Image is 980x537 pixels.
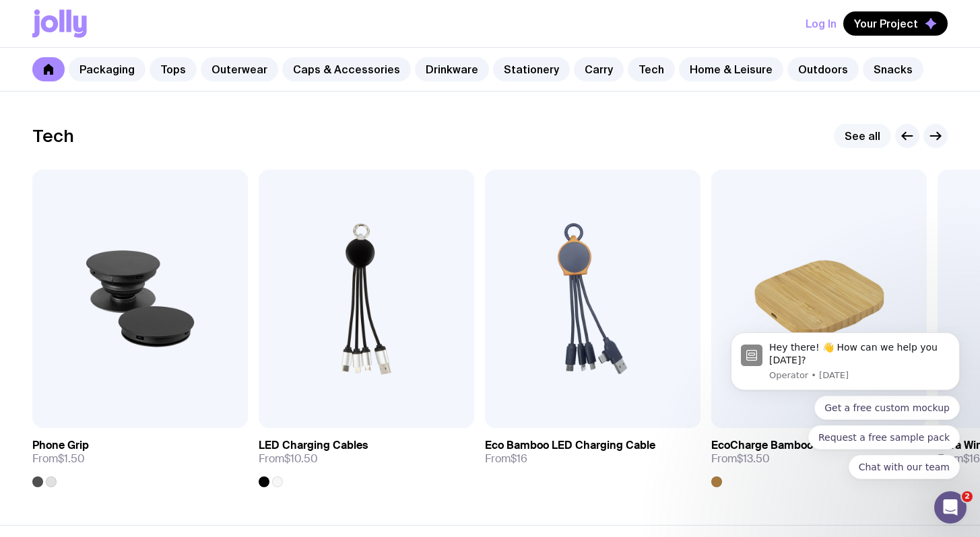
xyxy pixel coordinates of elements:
a: Tech [628,57,675,81]
a: LED Charging CablesFrom$10.50 [259,428,474,487]
a: Outdoors [787,57,859,81]
a: Eco Bamboo LED Charging CableFrom$16 [485,428,700,476]
h3: LED Charging Cables [259,439,368,452]
a: Phone GripFrom$1.50 [32,428,248,487]
a: Home & Leisure [679,57,783,81]
span: From [485,452,527,466]
h3: Eco Bamboo LED Charging Cable [485,439,655,452]
button: Log In [806,11,837,36]
button: Your Project [843,11,948,36]
a: See all [834,124,891,148]
a: Packaging [69,57,145,81]
span: 2 [962,491,973,502]
a: Stationery [493,57,570,81]
span: From [259,452,318,466]
h3: Phone Grip [32,439,89,452]
span: $1.50 [58,452,85,466]
a: Outerwear [201,57,278,81]
span: $16 [511,452,527,466]
a: Drinkware [415,57,489,81]
iframe: Intercom live chat [934,491,967,524]
a: Snacks [863,57,923,81]
a: Caps & Accessories [282,57,411,81]
a: Carry [574,57,624,81]
h2: Tech [32,126,74,146]
a: Tops [150,57,197,81]
iframe: Intercom notifications message [711,312,980,501]
span: Your Project [854,17,918,30]
span: $10.50 [284,452,318,466]
span: From [32,452,85,466]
